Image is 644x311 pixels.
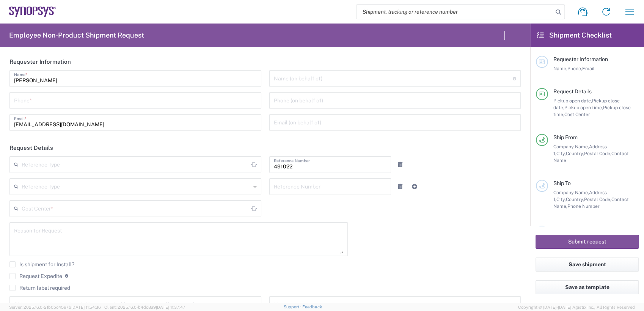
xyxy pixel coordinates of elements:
span: Copyright © [DATE]-[DATE] Agistix Inc., All Rights Reserved [518,304,635,311]
a: Support [284,305,303,309]
span: City, [556,196,566,202]
a: Add Reference [409,181,420,192]
span: [DATE] 11:54:36 [71,305,101,309]
label: Return label required [9,285,70,291]
span: Cost Center [564,112,590,117]
span: Phone Number [567,203,600,209]
h2: Requester Information [9,58,71,66]
label: Is shipment for Install? [9,261,74,267]
span: Pickup open time, [564,105,603,110]
span: Company Name, [553,190,589,195]
span: Email [582,66,595,71]
span: Country, [566,151,584,156]
span: Country, [566,196,584,202]
h2: Request Details [9,144,53,152]
button: Submit request [536,235,639,249]
a: Remove Reference [395,159,405,170]
span: Request Details [553,88,592,94]
button: Save shipment [536,258,639,272]
h2: Shipment Checklist [537,31,612,40]
span: Name, [553,66,567,71]
span: City, [556,151,566,156]
button: Save as template [536,280,639,294]
a: Feedback [302,305,322,309]
span: Pickup open date, [553,98,592,104]
span: [DATE] 11:37:47 [156,305,185,309]
h2: Employee Non-Product Shipment Request [9,31,144,40]
span: Client: 2025.16.0-b4dc8a9 [104,305,185,309]
span: Server: 2025.16.0-21b0bc45e7b [9,305,101,309]
span: Requester Information [553,56,608,62]
span: Ship To [553,180,571,186]
span: Company Name, [553,144,589,149]
span: Postal Code, [584,151,611,156]
a: Remove Reference [395,181,405,192]
label: Request Expedite [9,273,62,279]
span: Phone, [567,66,582,71]
input: Shipment, tracking or reference number [357,5,553,19]
span: Postal Code, [584,196,611,202]
span: Ship From [553,134,578,140]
